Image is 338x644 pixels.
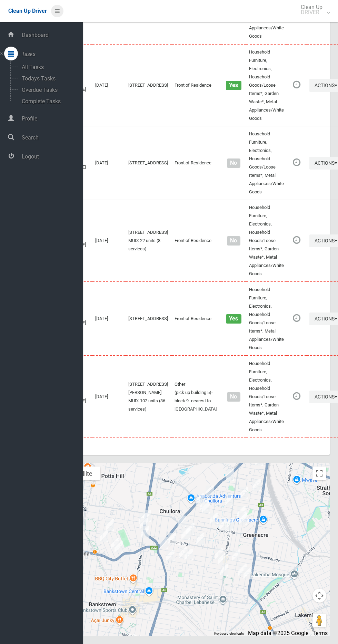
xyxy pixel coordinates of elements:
div: 277 Cooper Road, YAGOONA NSW 2199<br>Status : AssignedToRoute<br><a href="/driver/booking/481179/... [97,528,111,545]
small: DRIVER [301,10,322,15]
a: Terms (opens in new tab) [312,630,328,636]
span: No [227,392,240,402]
div: 118 Hillcrest Avenue, GREENACRE NSW 2190<br>Status : AssignedToRoute<br><a href="/driver/booking/... [182,546,196,563]
td: Front of Residence [172,282,221,356]
div: 54 Rookwood Road, YAGOONA NSW 2199<br>Status : AssignedToRoute<br><a href="/driver/booking/436485... [137,515,151,532]
div: 121 Macquarie Street, GREENACRE NSW 2190<br>Status : AssignedToRoute<br><a href="/driver/booking/... [229,547,243,564]
td: [STREET_ADDRESS][PERSON_NAME] MUD: 102 units (36 services) [126,356,172,438]
div: 35 Rawson Road, GREENACRE NSW 2190<br>Status : AssignedToRoute<br><a href="/driver/booking/483847... [222,515,236,532]
td: Household Furniture, Electronics, Household Goods/Loose Items*, Garden Waste*, Metal Appliances/W... [246,356,287,438]
i: Booking awaiting collection. Mark as collected or report issues to complete task. [293,158,300,167]
div: 11 Riga Avenue, GREENACRE NSW 2190<br>Status : AssignedToRoute<br><a href="/driver/booking/482682... [197,496,211,513]
div: 7 Reid Avenue, GREENACRE NSW 2190<br>Status : AssignedToRoute<br><a href="/driver/booking/482172/... [222,491,236,509]
span: Logout [20,153,83,160]
td: [DATE] [92,200,126,282]
span: All Tasks [20,64,77,70]
button: Map camera controls [312,589,326,603]
div: 30 Rookwood Road, YAGOONA NSW 2199<br>Status : AssignedToRoute<br><a href="/driver/booking/482708... [138,523,152,541]
div: 123 Ashby Avenue, YAGOONA NSW 2199<br>Status : AssignedToRoute<br><a href="/driver/booking/482114... [112,538,126,556]
div: 145 Boronia Road, GREENACRE NSW 2190<br>Status : AssignedToRoute<br><a href="/driver/booking/4797... [179,525,192,542]
div: 70 Ashby Avenue, YAGOONA NSW 2199<br>Status : AssignedToRoute<br><a href="/driver/booking/482623/... [108,535,122,552]
td: Front of Residence [172,126,221,200]
span: Tasks [20,51,83,57]
span: No [227,158,240,168]
i: Booking awaiting collection. Mark as collected or report issues to complete task. [293,80,300,89]
span: Clean Up Driver [8,8,47,14]
span: Dashboard [20,32,83,38]
div: 12 Lloyd Avenue, YAGOONA NSW 2199<br>Status : AssignedToRoute<br><a href="/driver/booking/482370/... [136,510,150,527]
div: 16 Ashby Avenue, YAGOONA NSW 2199<br>Status : AssignedToRoute<br><a href="/driver/booking/484523/... [103,516,117,534]
div: 106 Cardigan Road, GREENACRE NSW 2190<br>Status : AssignedToRoute<br><a href="/driver/booking/482... [193,491,207,508]
div: 4 Belford Place, GREENACRE NSW 2190<br>Status : AssignedToRoute<br><a href="/driver/booking/48283... [183,520,197,538]
span: Overdue Tasks [20,87,77,93]
td: Other (pick up building 5)- block 9- nearest to [GEOGRAPHIC_DATA] [172,356,221,438]
td: Front of Residence [172,44,221,126]
div: 30 Como Road, GREENACRE NSW 2190<br>Status : AssignedToRoute<br><a href="/driver/booking/481344/c... [223,466,237,483]
td: [STREET_ADDRESS] [126,282,172,356]
div: 24 Gosling Street, GREENACRE NSW 2190<br>Status : AssignedToRoute<br><a href="/driver/booking/482... [236,561,249,579]
td: [DATE] [92,356,126,438]
div: 29A Tempe Street, GREENACRE NSW 2190<br>Status : AssignedToRoute<br><a href="/driver/booking/4807... [236,510,250,528]
a: Clean Up Driver [8,6,47,16]
span: Profile [20,115,83,122]
button: Toggle fullscreen view [312,467,326,480]
div: 10 Tempe Street, GREENACRE NSW 2190<br>Status : AssignedToRoute<br><a href="/driver/booking/48267... [235,503,248,521]
div: 73 Northcote Road, GREENACRE NSW 2190<br>Status : AssignedToRoute<br><a href="/driver/booking/482... [199,499,213,516]
h4: Normal sized [223,394,243,400]
span: Map data ©2025 Google [248,630,308,636]
div: 415 Stacey Street, BANKSTOWN NSW 2200<br>Status : AssignedToRoute<br><a href="/driver/booking/482... [157,535,171,552]
td: [DATE] [92,126,126,200]
td: Household Furniture, Electronics, Household Goods/Loose Items*, Metal Appliances/White Goods [246,126,287,200]
td: [STREET_ADDRESS] [126,126,172,200]
h4: Normal sized [223,160,243,166]
div: 7 Greenacre Road, GREENACRE NSW 2190<br>Status : AssignedToRoute<br><a href="/driver/booking/4803... [217,561,231,579]
span: Yes [226,314,241,324]
td: Household Furniture, Electronics, Household Goods/Loose Items*, Garden Waste*, Metal Appliances/W... [246,200,287,282]
div: 23 David Street, GREENACRE NSW 2190<br>Status : AssignedToRoute<br><a href="/driver/booking/47823... [237,484,251,501]
i: Booking awaiting collection. Mark as collected or report issues to complete task. [293,236,300,244]
span: Yes [226,81,241,90]
div: 12A Bromley Avenue, GREENACRE NSW 2190<br>Status : AssignedToRoute<br><a href="/driver/booking/48... [212,545,226,563]
td: Household Furniture, Electronics, Household Goods/Loose Items*, Metal Appliances/White Goods [246,282,287,356]
td: [DATE] [92,44,126,126]
div: 13 Mimosa Road, GREENACRE NSW 2190<br>Status : AssignedToRoute<br><a href="/driver/booking/483365... [216,550,229,567]
div: 2 Jacqueline Crescent, GREENACRE NSW 2190<br>Status : AssignedToRoute<br><a href="/driver/booking... [216,517,230,534]
span: Search [20,134,83,141]
div: 168 Mimosa Road, BANKSTOWN NSW 2200<br>Status : AssignedToRoute<br><a href="/driver/booking/48171... [163,547,177,564]
td: [STREET_ADDRESS] [126,44,172,126]
i: Booking awaiting collection. Mark as collected or report issues to complete task. [293,314,300,323]
span: Todays Tasks [20,75,77,82]
div: 4/135 Mimosa Road, GREENACRE NSW 2190<br>Status : AssignedToRoute<br><a href="/driver/booking/482... [176,544,190,561]
div: 70 Tennyson Road, GREENACRE NSW 2190<br>Status : AssignedToRoute<br><a href="/driver/booking/4800... [203,483,217,500]
h4: Oversized [223,316,243,322]
div: 186 Noble Avenue, GREENACRE NSW 2190<br>Status : AssignedToRoute<br><a href="/driver/booking/4821... [207,510,221,527]
td: Front of Residence [172,200,221,282]
div: 57 Norfolk Road, GREENACRE NSW 2190<br>Status : AssignedToRoute<br><a href="/driver/booking/48234... [250,476,264,493]
h4: Oversized [223,83,243,88]
button: Keyboard shortcuts [214,631,244,636]
div: 95 Highview Avenue, GREENACRE NSW 2190<br>Status : AssignedToRoute<br><a href="/driver/booking/47... [175,513,189,530]
span: Clean Up [297,4,329,15]
div: 21 Tempe Street, GREENACRE NSW 2190<br>Status : AssignedToRoute<br><a href="/driver/booking/47978... [236,508,250,525]
td: [STREET_ADDRESS] MUD: 22 units (8 services) [126,200,172,282]
td: Household Furniture, Electronics, Household Goods/Loose Items*, Garden Waste*, Metal Appliances/W... [246,44,287,126]
div: 100 Boronia Road, GREENACRE NSW 2190<br>Status : AssignedToRoute<br><a href="/driver/booking/4825... [193,530,207,548]
div: 16 Lascelles Avenue, GREENACRE NSW 2190<br>Status : AssignedToRoute<br><a href="/driver/booking/4... [241,565,255,582]
button: Drag Pegman onto the map to open Street View [312,614,326,627]
div: 3/1B Mc Millan Street, YAGOONA NSW 2199<br>Status : AssignedToRoute<br><a href="/driver/booking/4... [140,507,154,525]
i: Booking awaiting collection. Mark as collected or report issues to complete task. [293,392,300,401]
td: [DATE] [92,282,126,356]
div: 13 ODonnell Avenue, GREENACRE NSW 2190<br>Status : AssignedToRoute<br><a href="/driver/booking/48... [165,530,179,547]
span: No [227,236,240,246]
h4: Normal sized [223,238,243,244]
span: Complete Tasks [20,98,77,105]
